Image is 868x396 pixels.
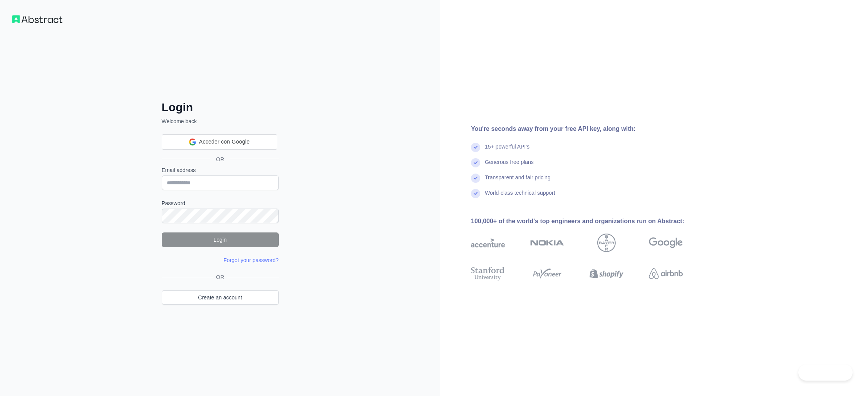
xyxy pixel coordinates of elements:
[530,234,564,252] img: nokia
[471,189,480,198] img: check mark
[471,158,480,167] img: check mark
[485,174,551,189] div: Transparent and fair pricing
[485,189,555,204] div: World-class technical support
[199,138,250,146] span: Acceder con Google
[162,290,279,305] a: Create an account
[162,199,279,207] label: Password
[485,158,534,174] div: Generous free plans
[471,234,505,252] img: accenture
[649,234,683,252] img: google
[649,265,683,282] img: airbnb
[162,166,279,174] label: Email address
[471,217,707,226] div: 100,000+ of the world's top engineers and organizations run on Abstract:
[210,155,230,163] span: OR
[223,257,278,263] a: Forgot your password?
[162,117,279,125] p: Welcome back
[597,234,616,252] img: bayer
[590,265,623,282] img: shopify
[162,100,279,114] h2: Login
[471,143,480,152] img: check mark
[485,143,530,158] div: 15+ powerful API's
[213,273,227,281] span: OR
[530,265,564,282] img: payoneer
[471,124,707,134] div: You're seconds away from your free API key, along with:
[162,134,277,150] div: Acceder con Google
[471,174,480,183] img: check mark
[798,364,853,381] iframe: Toggle Customer Support
[471,265,505,282] img: stanford university
[162,232,279,247] button: Login
[12,15,62,23] img: Workflow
